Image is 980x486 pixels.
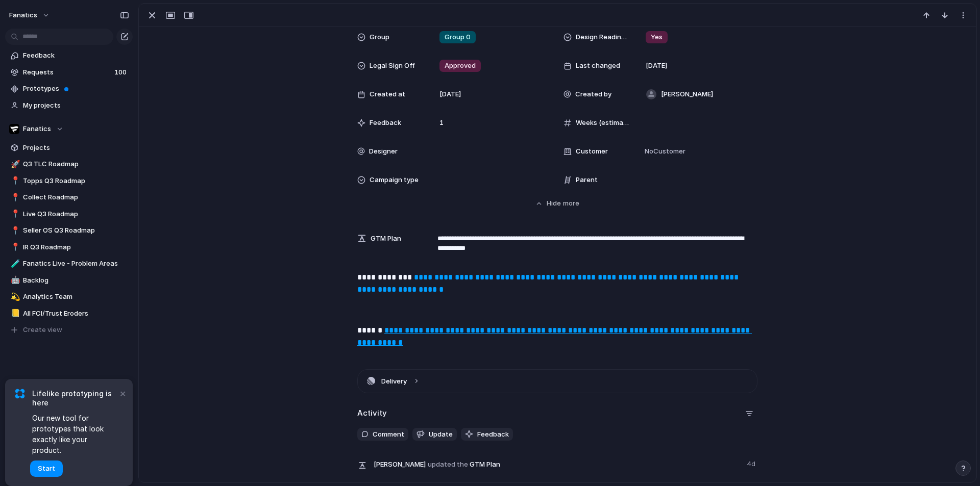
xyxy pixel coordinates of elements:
span: Comment [373,429,404,440]
a: 📍Live Q3 Roadmap [5,207,133,222]
span: Start [38,464,55,474]
button: 📒 [9,309,19,319]
span: Fanatics [23,124,51,134]
a: 📒All FCI/Trust Eroders [5,306,133,321]
button: Comment [357,428,408,441]
a: Projects [5,140,133,156]
a: Feedback [5,48,133,63]
span: Feedback [477,429,509,440]
span: No Customer [642,146,685,157]
a: My projects [5,98,133,113]
a: 🧪Fanatics Live - Problem Areas [5,256,133,271]
span: Backlog [23,275,129,286]
span: Q3 TLC Roadmap [23,159,129,169]
a: 💫Analytics Team [5,289,133,304]
div: 📍IR Q3 Roadmap [5,240,133,255]
span: Update [429,429,453,440]
span: My projects [23,100,129,111]
span: more [563,198,579,209]
span: [DATE] [646,61,667,71]
span: Feedback [23,50,129,61]
span: Yes [651,32,663,42]
span: Legal Sign Off [370,61,415,71]
span: IR Q3 Roadmap [23,242,129,252]
div: 📍 [11,175,18,187]
span: Our new tool for prototypes that look exactly like your product. [32,413,117,455]
a: Requests100 [5,65,133,80]
span: Parent [576,175,598,185]
div: 🧪 [11,258,18,270]
button: Feedback [461,428,513,441]
button: 📍 [9,225,19,236]
span: GTM Plan [371,234,401,244]
div: 📍 [11,241,18,253]
button: 🤖 [9,275,19,286]
a: 📍Topps Q3 Roadmap [5,173,133,189]
span: Group [370,32,389,42]
span: Topps Q3 Roadmap [23,176,129,186]
button: Hidemore [357,194,757,213]
a: 📍Collect Roadmap [5,190,133,205]
span: Weeks (estimate) [576,118,629,128]
span: [PERSON_NAME] [374,459,426,470]
div: 📍 [11,192,18,203]
div: 🚀 [11,159,18,170]
button: 🧪 [9,259,19,269]
span: [PERSON_NAME] [661,89,713,99]
span: Prototypes [23,84,129,94]
div: 📍 [11,225,18,237]
span: [DATE] [439,89,461,99]
button: 📍 [9,192,19,202]
div: 🤖 [11,274,18,286]
a: 🤖Backlog [5,273,133,288]
span: Lifelike prototyping is here [32,389,117,407]
span: 4d [747,457,757,469]
button: Start [30,461,63,477]
span: Seller OS Q3 Roadmap [23,225,129,236]
span: Group 0 [445,32,471,42]
span: Analytics Team [23,292,129,302]
span: Approved [445,61,476,71]
span: Last changed [576,61,620,71]
span: 1 [435,118,448,128]
span: Live Q3 Roadmap [23,209,129,219]
span: Campaign type [370,175,419,185]
button: 📍 [9,209,19,219]
span: 100 [114,67,129,78]
span: Requests [23,67,111,78]
span: Feedback [370,118,401,128]
span: GTM Plan [374,457,741,471]
button: 💫 [9,292,19,302]
span: fanatics [9,10,37,20]
span: Create view [23,325,62,335]
span: Design Readiness [576,32,629,42]
button: Delivery [358,370,757,393]
span: updated the [428,459,468,470]
h2: Activity [357,407,387,419]
div: 📒 [11,308,18,319]
span: Created at [370,89,405,99]
span: Collect Roadmap [23,192,129,202]
a: 📍Seller OS Q3 Roadmap [5,223,133,238]
button: fanatics [5,7,55,23]
div: 📍 [11,208,18,220]
button: 📍 [9,176,19,186]
span: Created by [575,89,611,99]
button: 📍 [9,242,19,252]
span: Designer [369,146,398,157]
span: Projects [23,143,129,153]
button: 🚀 [9,159,19,169]
a: 🚀Q3 TLC Roadmap [5,157,133,172]
button: Dismiss [116,387,129,399]
button: Fanatics [5,121,133,137]
div: 💫 [11,291,18,303]
a: Prototypes [5,81,133,96]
